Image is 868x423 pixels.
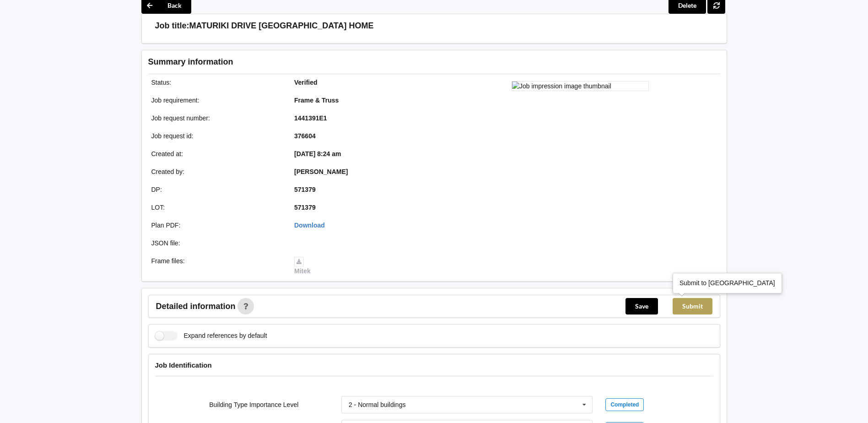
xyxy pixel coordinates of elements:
div: JSON file : [145,239,288,248]
h3: Summary information [148,57,574,67]
span: Detailed information [156,302,236,310]
div: Job requirement : [145,96,288,105]
b: [PERSON_NAME] [294,168,348,175]
button: Submit [673,298,712,315]
div: Job request id : [145,131,288,141]
div: Job request number : [145,114,288,123]
b: [DATE] 8:24 am [294,150,341,157]
a: Download [294,222,325,229]
b: Verified [294,79,318,86]
h3: Job title: [155,21,189,31]
div: Status : [145,78,288,87]
b: 1441391E1 [294,114,327,122]
b: 571379 [294,186,316,193]
div: Created at : [145,149,288,158]
label: Building Type Importance Level [209,401,298,408]
button: Save [625,298,658,315]
div: Completed [605,398,644,411]
div: Created by : [145,167,288,176]
h3: MATURIKI DRIVE [GEOGRAPHIC_DATA] HOME [189,21,374,31]
div: LOT : [145,203,288,212]
div: Submit to [GEOGRAPHIC_DATA] [679,278,775,287]
div: 2 - Normal buildings [349,401,406,408]
b: Frame & Truss [294,97,339,104]
b: 376604 [294,132,316,140]
div: DP : [145,185,288,194]
label: Expand references by default [155,331,267,341]
img: Job impression image thumbnail [512,81,649,91]
div: Frame files : [145,256,288,276]
b: 571379 [294,204,316,211]
a: Mitek [294,257,311,275]
div: Plan PDF : [145,221,288,230]
h4: Job Identification [155,361,713,369]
